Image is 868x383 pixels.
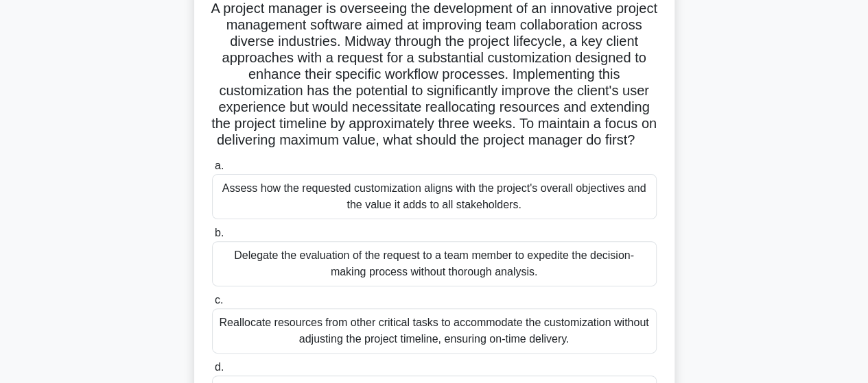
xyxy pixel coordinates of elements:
[212,174,657,219] div: Assess how the requested customization aligns with the project's overall objectives and the value...
[212,308,657,354] div: Reallocate resources from other critical tasks to accommodate the customization without adjusting...
[212,241,657,286] div: Delegate the evaluation of the request to a team member to expedite the decision-making process w...
[215,227,224,238] span: b.
[215,160,224,171] span: a.
[215,361,224,373] span: d.
[215,294,223,306] span: c.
